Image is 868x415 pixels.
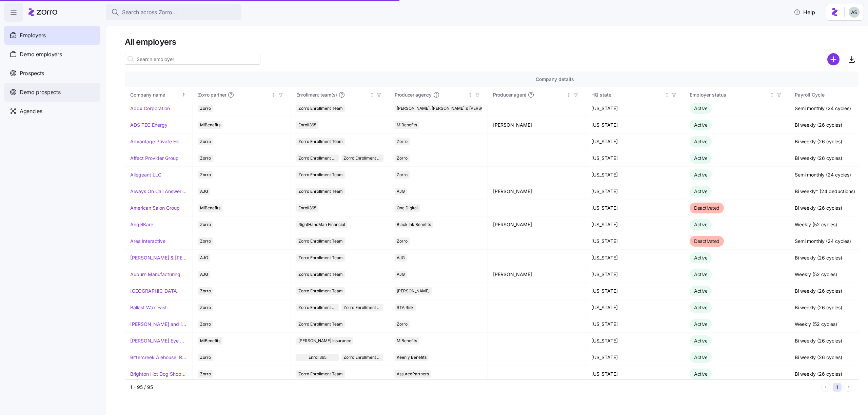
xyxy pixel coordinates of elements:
a: Ballast Wax East [130,304,167,311]
span: Zorro [397,138,408,145]
td: [US_STATE] [586,266,684,283]
span: Active [694,122,707,128]
div: Not sorted [468,92,473,97]
span: [PERSON_NAME] Insurance [298,337,351,345]
span: Active [694,305,707,310]
span: Active [694,188,707,194]
td: [US_STATE] [586,117,684,133]
span: AJG [397,188,405,195]
span: Zorro partner [198,91,226,98]
a: Advantage Private Home Care [130,138,187,145]
span: Zorro Enrollment Team [298,271,343,278]
th: Producer agentNot sorted [488,87,586,103]
span: RightHandMan Financial [298,221,345,228]
a: Bittercreek Alehouse, Red Feather Lounge, Diablo & Sons Saloon [130,354,187,361]
span: Producer agency [395,91,432,98]
td: [PERSON_NAME] [488,183,586,200]
a: Demo prospects [4,83,100,102]
span: Active [694,172,707,178]
span: AssuredPartners [397,370,429,378]
div: Sorted ascending [181,92,186,97]
a: [PERSON_NAME] and [PERSON_NAME]'s Furniture [130,321,187,328]
a: Prospects [4,64,100,83]
td: [PERSON_NAME] [488,216,586,233]
span: Zorro [200,320,211,328]
span: Zorro Enrollment Team [298,138,343,145]
button: Search across Zorro... [106,4,241,20]
span: Demo employers [20,50,62,59]
span: Active [694,222,707,227]
td: [US_STATE] [586,133,684,150]
span: Deactivated [694,238,719,244]
span: Zorro [200,154,211,162]
th: Company nameSorted ascending [125,87,193,103]
span: Zorro [397,320,408,328]
span: RTA Risk [397,304,414,311]
a: AngelKare [130,221,153,228]
div: Not sorted [370,92,374,97]
span: MiBenefits [397,121,417,129]
span: AJG [397,271,405,278]
span: Zorro [200,138,211,145]
span: [PERSON_NAME], [PERSON_NAME] & [PERSON_NAME] [397,105,502,112]
td: [US_STATE] [586,316,684,333]
span: Zorro [397,154,408,162]
span: Zorro Enrollment Experts [343,154,382,162]
span: One Digital [397,204,418,212]
svg: add icon [827,53,840,65]
td: [US_STATE] [586,250,684,266]
div: Not sorted [271,92,276,97]
th: Employer statusNot sorted [684,87,789,103]
input: Search employer [125,54,260,65]
td: [US_STATE] [586,216,684,233]
td: [US_STATE] [586,167,684,183]
span: Enrollment team(s) [296,91,337,98]
td: [US_STATE] [586,150,684,167]
span: Active [694,255,707,261]
span: Zorro Enrollment Team [298,171,343,179]
span: Enroll365 [298,204,316,212]
span: Zorro Enrollment Team [298,254,343,262]
div: Not sorted [770,92,774,97]
span: MiBenefits [200,337,220,345]
span: Black Ink Benefits [397,221,431,228]
span: Search across Zorro... [122,8,177,17]
td: [US_STATE] [586,100,684,117]
span: Zorro Enrollment Team [298,370,343,378]
span: [PERSON_NAME] [397,287,430,295]
a: American Salon Group [130,205,180,211]
button: 1 [833,383,842,392]
img: c4d3a52e2a848ea5f7eb308790fba1e4 [849,7,860,18]
button: Help [788,5,821,19]
span: MiBenefits [397,337,417,345]
span: Zorro [200,221,211,228]
div: HQ state [591,91,663,99]
button: Next page [844,383,853,392]
span: Active [694,371,707,377]
th: Enrollment team(s)Not sorted [291,87,389,103]
th: Producer agencyNot sorted [389,87,488,103]
td: [US_STATE] [586,200,684,216]
span: Active [694,271,707,277]
div: Not sorted [566,92,571,97]
span: AJG [200,188,208,195]
span: Enroll365 [309,354,327,361]
span: Active [694,338,707,344]
span: Active [694,105,707,111]
a: ADS TEC Energy [130,122,167,128]
span: Active [694,354,707,360]
span: Active [694,288,707,294]
span: Zorro Enrollment Team [298,188,343,195]
span: Zorro Enrollment Team [298,320,343,328]
span: Producer agent [493,91,526,98]
a: [PERSON_NAME] & [PERSON_NAME]'s [130,254,187,261]
span: Agencies [20,107,42,116]
span: Zorro Enrollment Experts [343,304,382,311]
span: Active [694,155,707,161]
a: Affect Provider Group [130,155,179,162]
td: [US_STATE] [586,283,684,299]
a: [GEOGRAPHIC_DATA] [130,288,179,294]
a: Auburn Manufacturing [130,271,180,278]
span: Help [794,8,815,16]
span: MiBenefits [200,121,220,129]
